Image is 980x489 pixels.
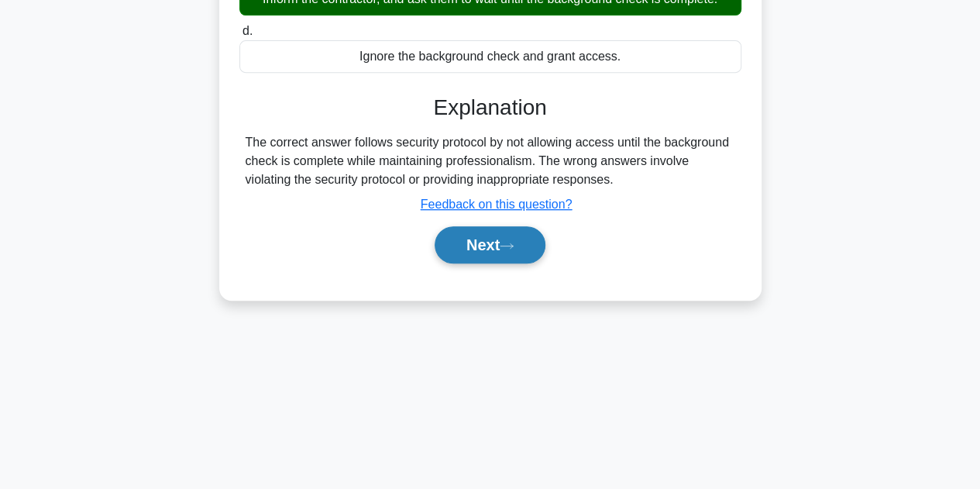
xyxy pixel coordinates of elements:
[246,133,735,189] div: The correct answer follows security protocol by not allowing access until the background check is...
[421,198,573,211] a: Feedback on this question?
[435,226,545,263] button: Next
[239,40,741,73] div: Ignore the background check and grant access.
[249,95,732,121] h3: Explanation
[242,24,253,37] span: d.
